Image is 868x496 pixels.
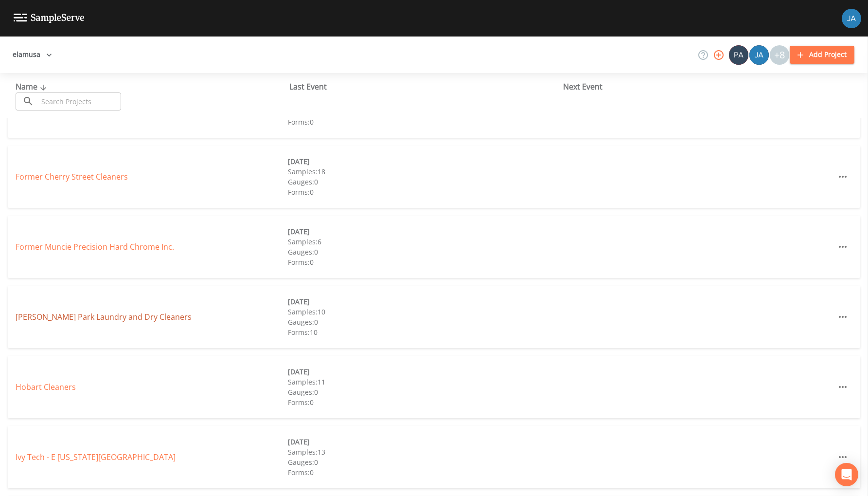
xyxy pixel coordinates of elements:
button: elamusa [9,46,56,64]
div: Samples: 18 [288,166,560,177]
input: Search Projects [38,92,121,110]
div: Gauges: 0 [288,387,560,397]
div: James Patrick Hogan [749,45,769,65]
div: [DATE] [288,367,560,377]
div: Samples: 11 [288,377,560,387]
div: Samples: 6 [288,237,560,247]
div: Gauges: 0 [288,177,560,187]
div: Forms: 0 [288,187,560,197]
div: Gauges: 0 [288,317,560,327]
a: Former Muncie Precision Hard Chrome Inc. [16,241,174,252]
div: Forms: 10 [288,327,560,337]
div: Samples: 10 [288,307,560,317]
div: Forms: 0 [288,397,560,407]
div: Last Event [289,81,563,92]
div: Forms: 0 [288,257,560,267]
div: Gauges: 0 [288,457,560,467]
div: Forms: 0 [288,117,560,127]
img: 747fbe677637578f4da62891070ad3f4 [842,9,861,28]
img: de60428fbf029cf3ba8fe1992fc15c16 [749,45,769,65]
div: Open Intercom Messenger [835,463,858,486]
div: [DATE] [288,296,560,307]
div: Samples: 13 [288,447,560,457]
div: Gauges: 0 [288,247,560,257]
div: +8 [770,45,789,65]
span: Name [16,81,49,92]
a: Ivy Tech - E [US_STATE][GEOGRAPHIC_DATA] [16,452,176,462]
img: 642d39ac0e0127a36d8cdbc932160316 [729,45,748,65]
div: Next Event [563,81,837,92]
div: Forms: 0 [288,467,560,478]
a: [PERSON_NAME] Park Laundry and Dry Cleaners [16,312,192,322]
div: [DATE] [288,156,560,166]
div: [DATE] [288,437,560,447]
a: Hobart Cleaners [16,382,76,392]
button: Add Project [790,46,854,64]
div: Patrick Caulfield [728,45,749,65]
div: [DATE] [288,226,560,237]
a: Former Cherry Street Cleaners [16,171,128,182]
img: logo [14,14,85,23]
